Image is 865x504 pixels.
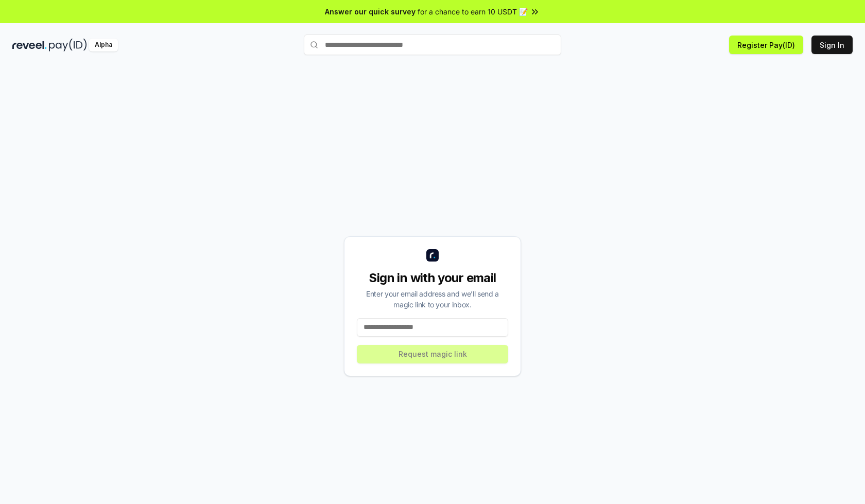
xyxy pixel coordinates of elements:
div: Enter your email address and we’ll send a magic link to your inbox. [357,288,508,310]
img: reveel_dark [12,39,47,51]
div: Sign in with your email [357,270,508,286]
div: Alpha [89,39,118,51]
img: pay_id [49,39,87,51]
span: for a chance to earn 10 USDT 📝 [418,6,528,17]
button: Register Pay(ID) [729,36,803,54]
button: Sign In [811,36,853,54]
img: logo_small [426,249,439,262]
span: Answer our quick survey [325,6,416,17]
